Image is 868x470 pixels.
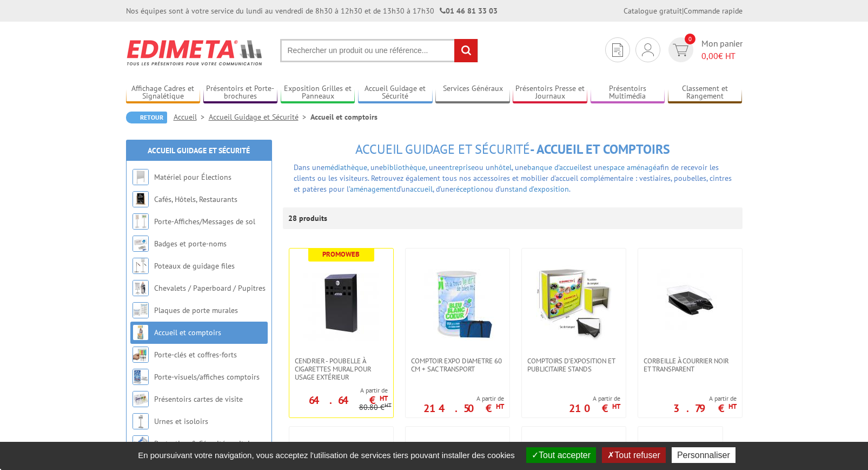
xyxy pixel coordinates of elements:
[454,39,478,62] input: rechercher
[701,37,743,62] span: Mon panier
[668,84,743,102] a: Classement et Rangement
[174,112,209,122] a: Accueil
[569,405,620,412] p: 210 €
[612,402,620,411] sup: HT
[126,5,498,16] div: Nos équipes sont à votre service du lundi au vendredi de 8h30 à 12h30 et de 13h30 à 17h30
[132,369,149,385] img: Porte-visuels/affiches comptoirs
[280,39,478,62] input: Rechercher un produit ou une référence...
[411,357,504,373] span: Comptoir Expo diametre 60 cm + Sac transport
[294,162,527,172] font: Dans une , une , une ou un , une
[132,451,520,460] span: En poursuivant votre navigation, vous acceptez l'utilisation de services tiers pouvant installer ...
[310,112,377,122] li: Accueil et comptoirs
[527,357,620,373] span: Comptoirs d'exposition et publicitaire stands
[673,405,737,412] p: 3.79 €
[441,162,475,172] a: entreprise
[289,357,393,381] a: CENDRIER - POUBELLE À CIGARETTES MURAL POUR USAGE EXTÉRIEUR
[359,403,392,412] p: 80.80 €
[522,357,626,373] a: Comptoirs d'exposition et publicitaire stands
[701,50,718,61] span: 0,00
[154,261,235,271] a: Poteaux de guidage files
[423,405,504,412] p: 214.50 €
[283,142,743,156] h1: - Accueil et comptoirs
[209,112,310,122] a: Accueil Guidage et Sécurité
[673,394,737,403] span: A partir de
[132,169,149,185] img: Matériel pour Élections
[324,162,367,172] a: médiathèque
[728,402,737,411] sup: HT
[132,324,149,341] img: Accueil et comptoirs
[509,184,569,194] a: stand d’exposition
[132,391,149,407] img: Présentoirs cartes de visite
[281,84,355,102] a: Exposition Grilles et Panneaux
[203,84,278,102] a: Présentoirs et Porte-brochures
[358,84,433,102] a: Accueil Guidage et Sécurité
[154,439,256,448] a: Protection & Sécurité sanitaire
[154,217,255,226] a: Porte-Affiches/Messages de sol
[148,146,250,155] a: Accueil Guidage et Sécurité
[569,394,620,403] span: A partir de
[666,37,743,62] a: devis rapide 0 Mon panier 0,00€ HT
[624,6,682,16] a: Catalogue gratuit
[612,43,623,57] img: devis rapide
[624,5,743,16] div: |
[309,397,388,403] p: 64.64 €
[513,84,587,102] a: Présentoirs Presse et Journaux
[642,43,654,56] img: devis rapide
[435,84,510,102] a: Services Généraux
[154,194,237,204] a: Cafés, Hôtels, Restaurants
[295,357,388,381] span: CENDRIER - POUBELLE À CIGARETTES MURAL POUR USAGE EXTÉRIEUR
[132,435,149,452] img: Protection & Sécurité sanitaire
[154,172,231,182] a: Matériel pour Élections
[132,302,149,318] img: Plaques de porte murales
[154,328,221,337] a: Accueil et comptoirs
[154,283,266,293] a: Chevalets / Paperboard / Pupitres
[154,305,238,315] a: Plaques de porte murales
[132,213,149,230] img: Porte-Affiches/Messages de sol
[527,162,582,172] a: banque d'accueil
[494,162,512,172] a: hôtel
[591,84,665,102] a: Présentoirs Multimédia
[385,401,392,409] sup: HT
[154,416,208,426] a: Urnes et isoloirs
[132,191,149,207] img: Cafés, Hôtels, Restaurants
[303,265,379,341] img: CENDRIER - POUBELLE À CIGARETTES MURAL POUR USAGE EXTÉRIEUR
[132,413,149,429] img: Urnes et isoloirs
[638,357,742,373] a: Corbeille à courrier noir et transparent
[453,184,485,194] a: réception
[154,372,260,382] a: Porte-visuels/affiches comptoirs
[380,394,388,403] sup: HT
[289,386,388,395] span: A partir de
[496,402,504,411] sup: HT
[684,6,743,16] a: Commande rapide
[652,265,728,341] img: Corbeille à courrier noir et transparent
[536,265,612,341] img: Comptoirs d'exposition et publicitaire stands
[440,6,498,16] strong: 01 46 81 33 03
[526,447,596,463] button: Tout accepter
[701,50,743,62] span: € HT
[406,357,509,373] a: Comptoir Expo diametre 60 cm + Sac transport
[154,350,237,360] a: Porte-clés et coffres-forts
[132,236,149,252] img: Badges et porte-noms
[132,258,149,274] img: Poteaux de guidage files
[154,394,243,404] a: Présentoirs cartes de visite
[433,184,571,194] span: , d’une ou d’un .
[154,239,227,249] a: Badges et porte-noms
[602,447,665,463] button: Tout refuser
[423,394,504,403] span: A partir de
[132,280,149,296] img: Chevalets / Paperboard / Pupitres
[673,44,688,56] img: devis rapide
[126,84,201,102] a: Affichage Cadres et Signalétique
[288,207,329,229] p: 28 produits
[349,184,396,194] a: ’aménagement
[126,32,264,73] img: Edimeta
[644,357,737,373] span: Corbeille à courrier noir et transparent
[602,162,657,172] a: espace aménagé
[322,250,360,259] b: Promoweb
[126,112,167,123] a: Retour
[685,34,695,44] span: 0
[672,447,736,463] button: Personnaliser (fenêtre modale)
[132,347,149,363] img: Porte-clés et coffres-forts
[410,184,433,194] a: accueil
[294,162,732,194] span: est un afin de recevoir les clients ou les visiteurs. Retrouvez également tous nos accessoires et...
[420,265,495,341] img: Comptoir Expo diametre 60 cm + Sac transport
